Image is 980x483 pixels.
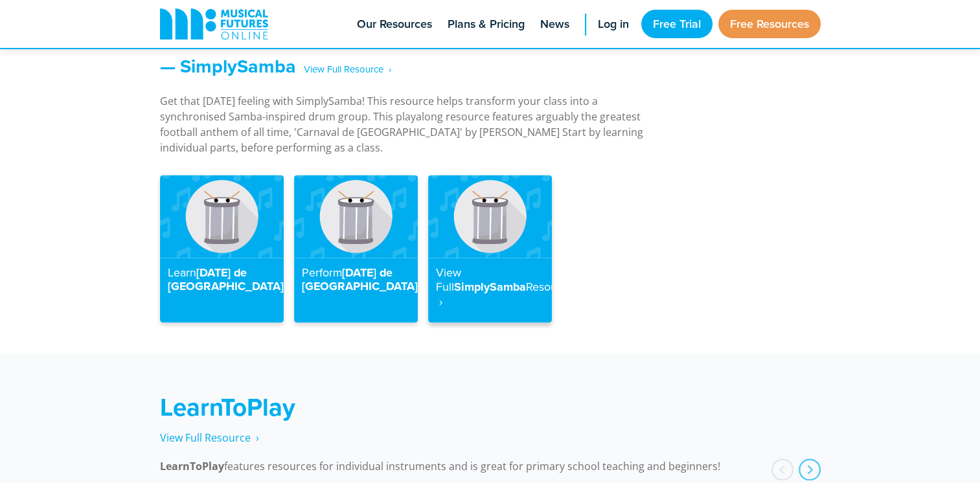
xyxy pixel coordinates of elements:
[294,175,418,322] a: Perform[DATE] de [GEOGRAPHIC_DATA]
[436,265,544,309] h4: SimplySamba
[296,58,391,81] span: ‎ ‎ ‎ View Full Resource‎‏‏‎ ‎ ›
[302,265,410,294] h4: [DATE] de [GEOGRAPHIC_DATA]
[357,16,432,33] span: Our Resources
[160,52,391,80] a: — SimplySamba‎ ‎ ‎ View Full Resource‎‏‏‎ ‎ ›
[771,458,793,480] div: prev
[168,264,196,280] strong: Learn
[302,264,342,280] strong: Perform
[641,10,712,38] a: Free Trial
[160,175,284,322] a: Learn[DATE] de [GEOGRAPHIC_DATA]
[168,265,276,294] h4: [DATE] de [GEOGRAPHIC_DATA]
[436,264,461,295] strong: View Full
[160,93,665,155] p: Get that [DATE] feeling with SimplySamba! This resource helps transform your class into a synchro...
[160,458,821,474] p: features resources for individual instruments and is great for primary school teaching and beginn...
[160,459,224,473] strong: LearnToPlay
[160,431,259,445] a: View Full Resource‎‏‏‎ ‎ ›
[598,16,629,33] span: Log in
[799,458,821,480] div: next
[428,175,552,322] a: View FullSimplySambaResource ‎ ›
[448,16,525,33] span: Plans & Pricing
[718,10,821,38] a: Free Resources
[160,431,259,445] span: View Full Resource‎‏‏‎ ‎ ›
[540,16,569,33] span: News
[160,389,295,425] strong: LearnToPlay
[436,278,573,309] strong: Resource ‎ ›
